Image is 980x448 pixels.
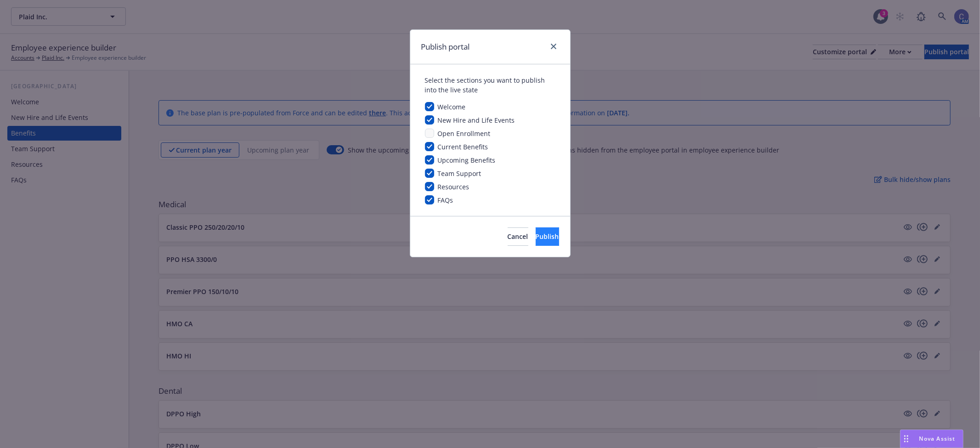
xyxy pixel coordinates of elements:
span: Resources [438,182,470,191]
span: Cancel [508,232,528,241]
span: Nova Assist [919,435,956,442]
button: Nova Assist [900,430,963,448]
span: Team Support [438,169,482,178]
button: Publish [536,227,559,246]
div: Drag to move [901,430,912,448]
span: Publish [536,232,559,241]
span: Welcome [438,102,466,111]
span: FAQs [438,196,453,204]
span: Open Enrollment [438,129,491,138]
span: Current Benefits [438,142,488,151]
span: New Hire and Life Events [438,116,515,125]
h1: Publish portal [421,41,470,53]
a: close [548,41,559,52]
div: Select the sections you want to publish into the live state [425,75,555,95]
button: Cancel [508,227,528,246]
span: Upcoming Benefits [438,156,496,164]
